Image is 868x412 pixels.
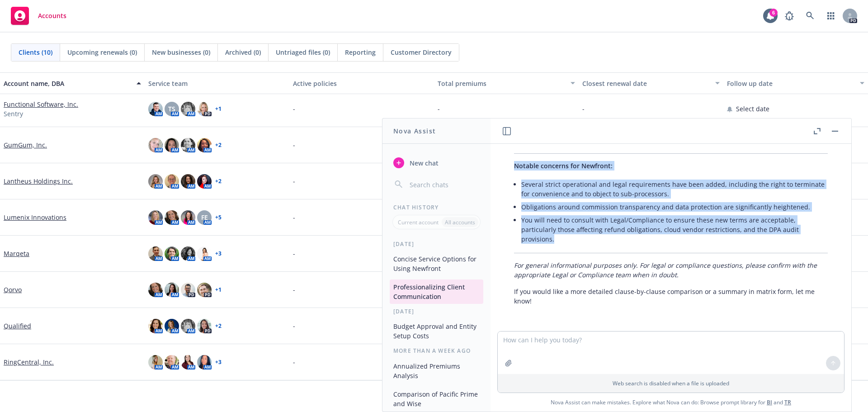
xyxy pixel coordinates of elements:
[521,178,828,200] li: Several strict operational and legal requirements have been added, including the right to termina...
[145,72,289,94] button: Service team
[393,126,436,136] h1: Nova Assist
[293,321,295,331] span: -
[181,138,195,152] img: photo
[148,210,163,225] img: photo
[4,213,66,222] a: Lumenix Innovations
[382,347,491,355] div: More than a week ago
[293,140,295,150] span: -
[148,283,163,297] img: photo
[181,283,195,297] img: photo
[579,72,723,94] button: Closest renewal date
[434,72,579,94] button: Total premiums
[382,204,491,211] div: Chat History
[4,79,131,88] div: Account name, DBA
[784,398,791,406] a: TR
[225,47,261,57] span: Archived (0)
[165,210,179,225] img: photo
[181,246,195,261] img: photo
[215,142,222,148] a: + 2
[197,319,212,333] img: photo
[390,359,483,383] button: Annualized Premiums Analysis
[408,158,439,168] span: New chat
[293,249,295,258] span: -
[801,7,819,25] a: Search
[168,104,175,114] span: TS
[181,210,195,225] img: photo
[390,387,483,411] button: Comparison of Pacific Prime and Wise
[148,246,163,261] img: photo
[727,79,854,88] div: Follow up date
[445,218,475,226] p: All accounts
[723,72,868,94] button: Follow up date
[181,174,195,189] img: photo
[165,246,179,261] img: photo
[514,287,828,306] p: If you would like a more detailed clause-by-clause comparison or a summary in matrix form, let me...
[148,102,163,116] img: photo
[382,308,491,315] div: [DATE]
[293,176,295,186] span: -
[582,79,710,88] div: Closest renewal date
[38,12,66,19] span: Accounts
[390,319,483,343] button: Budget Approval and Entity Setup Costs
[215,215,222,220] a: + 5
[215,251,222,256] a: + 3
[521,200,828,213] li: Obligations around commission transparency and data protection are significantly heightened.
[4,321,31,331] a: Qualified
[201,213,208,222] span: FE
[4,109,23,118] span: Sentry
[4,249,29,258] a: Marqeta
[4,285,22,294] a: Qorvo
[289,72,434,94] button: Active policies
[165,355,179,369] img: photo
[148,355,163,369] img: photo
[438,104,440,114] span: -
[197,174,212,189] img: photo
[197,283,212,297] img: photo
[165,319,179,333] img: photo
[165,174,179,189] img: photo
[197,102,212,116] img: photo
[215,179,222,184] a: + 2
[822,7,840,25] a: Switch app
[197,355,212,369] img: photo
[4,99,78,109] a: Functional Software, Inc.
[215,360,222,365] a: + 3
[391,47,452,57] span: Customer Directory
[148,138,163,152] img: photo
[736,104,769,114] span: Select date
[582,104,585,114] span: -
[276,47,330,57] span: Untriaged files (0)
[390,279,483,304] button: Professionalizing Client Communication
[293,357,295,367] span: -
[7,3,70,28] a: Accounts
[345,47,376,57] span: Reporting
[181,102,195,116] img: photo
[67,47,137,57] span: Upcoming renewals (0)
[293,104,295,114] span: -
[293,285,295,294] span: -
[4,176,73,186] a: Lantheus Holdings Inc.
[780,7,798,25] a: Report a Bug
[165,138,179,152] img: photo
[19,47,52,57] span: Clients (10)
[438,79,565,88] div: Total premiums
[293,213,295,222] span: -
[382,240,491,248] div: [DATE]
[215,106,222,112] a: + 1
[514,161,613,170] span: Notable concerns for Newfront:
[293,79,430,88] div: Active policies
[767,398,772,406] a: BI
[494,393,848,412] span: Nova Assist can make mistakes. Explore what Nova can do: Browse prompt library for and
[514,261,817,279] em: For general informational purposes only. For legal or compliance questions, please confirm with t...
[181,355,195,369] img: photo
[4,140,47,150] a: GumGum, Inc.
[152,47,210,57] span: New businesses (0)
[197,246,212,261] img: photo
[398,218,439,226] p: Current account
[148,319,163,333] img: photo
[148,174,163,189] img: photo
[503,379,839,387] p: Web search is disabled when a file is uploaded
[4,357,54,367] a: RingCentral, Inc.
[215,323,222,329] a: + 2
[521,213,828,246] li: You will need to consult with Legal/Compliance to ensure these new terms are acceptable, particul...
